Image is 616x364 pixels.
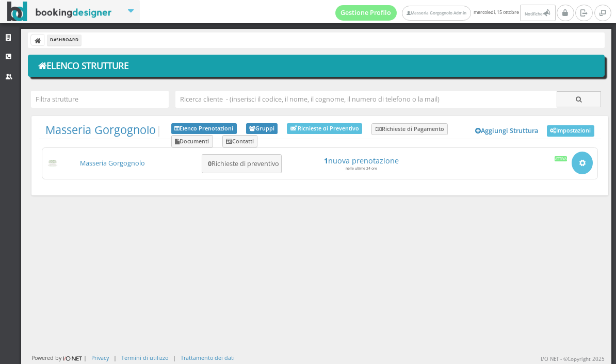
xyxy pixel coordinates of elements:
h1: Elenco Strutture [35,57,598,75]
div: | [173,354,176,361]
span: mercoledì, 15 ottobre [335,5,557,21]
a: Documenti [171,135,213,147]
img: BookingDesigner.com [7,2,112,22]
button: 0Richieste di preventivo [202,154,282,173]
a: Termini di utilizzo [121,354,168,361]
a: Masseria Gorgognolo [45,122,156,137]
a: 1nuova prenotazione [289,156,433,165]
a: Impostazioni [547,125,594,137]
a: Richieste di Pagamento [371,123,448,136]
b: 0 [208,159,212,168]
a: Aggiungi Struttura [470,123,544,139]
h4: nuova prenotazione [289,156,433,165]
a: Gestione Profilo [335,5,397,21]
a: Elenco Prenotazioni [171,123,237,135]
img: ionet_small_logo.png [61,354,84,362]
a: Contatti [222,135,258,147]
li: Dashboard [47,35,81,46]
img: 0603869b585f11eeb13b0a069e529790_max100.png [47,160,59,167]
span: | [45,123,162,137]
input: Filtra strutture [31,91,169,108]
div: | [114,354,117,361]
button: Notifiche [520,5,555,21]
h5: Richieste di preventivo [205,160,279,168]
a: Richieste di Preventivo [287,123,362,134]
div: Attiva [555,156,568,161]
input: Ricerca cliente - (inserisci il codice, il nome, il cognome, il numero di telefono o la mail) [175,91,557,108]
a: Masseria Gorgognolo Admin [402,6,471,21]
a: Masseria Gorgognolo [80,159,145,168]
a: Privacy [91,354,109,361]
strong: 1 [324,156,328,166]
div: Powered by | [31,354,87,362]
small: nelle ultime 24 ore [346,166,377,171]
a: Trattamento dei dati [181,354,235,361]
a: Gruppi [246,123,278,135]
